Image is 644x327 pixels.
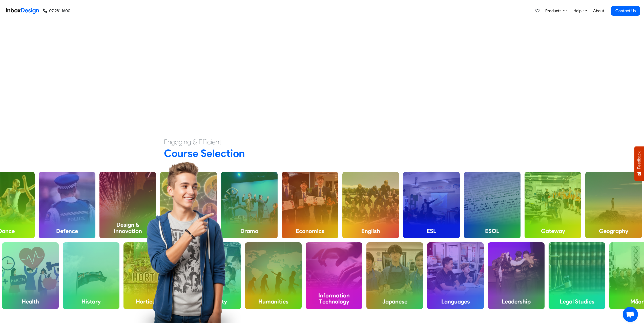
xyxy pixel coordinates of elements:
a: Contact Us [611,6,640,16]
h4: Leadership [488,294,545,309]
h4: Languages [427,294,484,309]
a: About [592,6,606,16]
h4: English [342,224,399,238]
a: Open chat [623,307,638,322]
span: Feedback [637,151,641,169]
h4: ESL [403,224,460,238]
a: Help [571,6,589,16]
img: boy_pointing_to_right.png [134,161,241,323]
span: Help [573,8,584,14]
h4: Health [2,294,59,309]
a: 07 281 1600 [43,8,70,14]
a: Products [543,6,569,16]
h4: History [63,294,119,309]
h4: Gateway [525,224,581,238]
h4: ESOL [464,224,521,238]
h4: Information Technology [306,288,362,309]
h4: Design & Innovation [99,217,156,238]
h4: Geography [585,224,642,238]
h4: Legal Studies [549,294,605,309]
h4: Humanities [245,294,302,309]
h4: Japanese [366,294,423,309]
button: Feedback - Show survey [634,146,644,181]
span: Products [545,8,563,14]
h4: Defence [39,224,95,238]
h4: Drama [221,224,278,238]
h4: Economics [282,224,338,238]
h4: Horticulture [123,294,180,309]
h2: Course Selection [164,147,480,160]
h4: Engaging & Efficient [164,137,480,147]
